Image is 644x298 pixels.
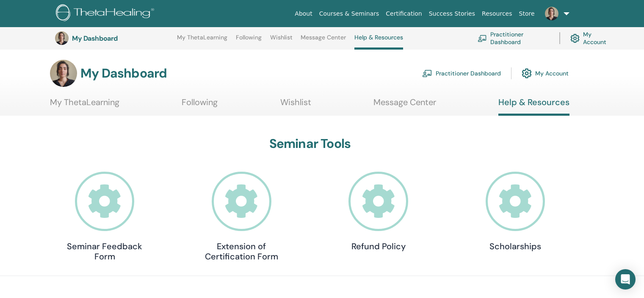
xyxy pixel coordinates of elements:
[62,241,147,262] h4: Seminar Feedback Form
[177,34,227,47] a: My ThetaLearning
[62,172,147,262] a: Seminar Feedback Form
[516,6,538,22] a: Store
[199,172,284,262] a: Extension of Certification Form
[422,64,501,83] a: Practitioner Dashboard
[199,241,284,262] h4: Extension of Certification Form
[316,6,383,22] a: Courses & Seminars
[182,97,218,114] a: Following
[422,70,432,77] img: chalkboard-teacher.svg
[301,34,346,47] a: Message Center
[426,6,478,22] a: Success Stories
[336,172,421,252] a: Refund Policy
[478,29,549,47] a: Practitioner Dashboard
[56,4,157,23] img: logo.png
[478,35,487,42] img: chalkboard-teacher.svg
[50,60,77,87] img: default.jpg
[354,34,403,50] a: Help & Resources
[473,172,558,252] a: Scholarships
[522,66,532,81] img: cog.svg
[236,34,262,47] a: Following
[336,241,421,251] h4: Refund Policy
[72,34,157,42] h3: My Dashboard
[498,97,569,116] a: Help & Resources
[280,97,311,114] a: Wishlist
[291,6,315,22] a: About
[522,64,569,83] a: My Account
[50,97,119,114] a: My ThetaLearning
[373,97,436,114] a: Message Center
[270,34,293,47] a: Wishlist
[382,6,425,22] a: Certification
[62,136,558,151] h3: Seminar Tools
[473,241,558,251] h4: Scholarships
[615,269,636,290] div: Open Intercom Messenger
[55,31,69,45] img: default.jpg
[478,6,516,22] a: Resources
[545,7,558,20] img: default.jpg
[570,32,580,45] img: cog.svg
[570,29,613,47] a: My Account
[80,66,167,81] h3: My Dashboard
